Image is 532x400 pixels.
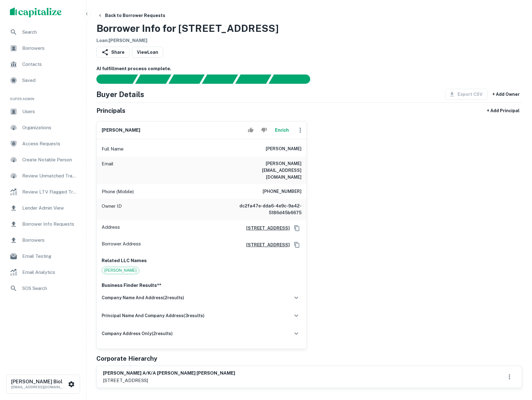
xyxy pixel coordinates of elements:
[22,77,78,84] span: Saved
[5,281,81,296] a: SOS Search
[96,65,522,72] h6: AI fulfillment process complete.
[484,105,522,116] button: + Add Principal
[6,375,80,394] button: [PERSON_NAME] Biol[EMAIL_ADDRESS][DOMAIN_NAME]
[241,225,290,232] a: [STREET_ADDRESS]
[22,285,78,292] span: SOS Search
[103,377,235,384] p: [STREET_ADDRESS]
[103,370,235,377] h6: [PERSON_NAME] a/k/a [PERSON_NAME] [PERSON_NAME]
[5,168,81,183] a: Review Unmatched Transactions
[22,236,78,244] span: Borrowers
[102,240,141,249] p: Borrower Address
[272,124,292,136] button: Enrich
[5,217,81,232] a: Borrower Info Requests
[22,45,78,52] span: Borrowers
[102,267,139,274] span: [PERSON_NAME]
[96,354,157,363] h5: Corporate Hierarchy
[5,152,81,167] a: Create Notable Person
[96,21,279,36] h3: Borrower Info for [STREET_ADDRESS]
[102,202,122,216] p: Owner ID
[241,241,290,248] a: [STREET_ADDRESS]
[266,145,302,153] h6: [PERSON_NAME]
[102,294,184,301] h6: company name and address ( 2 results)
[5,73,81,88] a: Saved
[22,220,78,228] span: Borrower Info Requests
[22,28,78,36] span: Search
[102,282,302,289] p: Business Finder Results**
[259,124,269,136] button: Reject
[5,265,81,280] a: Email Analytics
[96,37,279,44] h6: Loan : [PERSON_NAME]
[22,253,78,260] span: Email Testing
[245,124,256,136] button: Accept
[5,104,81,119] a: Users
[227,202,302,216] h6: dc2fa47e-dda6-4e9c-9a42-5186d45b6675
[235,74,271,84] div: Principals found, still searching for contact information. This may take time...
[135,74,171,84] div: Your request is received and processing...
[22,269,78,276] span: Email Analytics
[5,201,81,215] a: Lender Admin View
[5,249,81,264] a: Email Testing
[227,160,302,181] h6: [PERSON_NAME][EMAIL_ADDRESS][DOMAIN_NAME]
[22,188,78,196] span: Review LTV Flagged Transactions
[22,108,78,115] span: Users
[102,312,205,319] h6: principal name and company address ( 3 results)
[22,156,78,164] span: Create Notable Person
[5,185,81,199] a: Review LTV Flagged Transactions
[263,188,302,195] h6: [PHONE_NUMBER]
[501,351,532,380] iframe: Chat Widget
[11,379,67,384] h6: [PERSON_NAME] Biol
[102,160,113,181] p: Email
[5,41,81,56] a: Borrowers
[132,47,163,58] a: ViewLoan
[89,74,135,84] div: Sending borrower request to AI...
[102,330,173,337] h6: company address only ( 2 results)
[102,257,302,264] p: Related LLC Names
[5,136,81,151] a: Access Requests
[5,233,81,248] a: Borrowers
[22,124,78,131] span: Organizations
[22,61,78,68] span: Contacts
[5,25,81,40] a: Search
[11,384,67,390] p: [EMAIL_ADDRESS][DOMAIN_NAME]
[269,74,318,84] div: AI fulfillment process complete.
[490,89,522,100] button: + Add Owner
[22,204,78,212] span: Lender Admin View
[22,140,78,147] span: Access Requests
[292,240,302,249] button: Copy Address
[96,89,144,100] h4: Buyer Details
[102,127,140,134] h6: [PERSON_NAME]
[102,145,124,153] p: Full Name
[292,223,302,233] button: Copy Address
[102,223,120,233] p: Address
[96,106,125,115] h5: Principals
[95,10,168,21] button: Back to Borrower Requests
[5,120,81,135] a: Organizations
[96,47,129,58] button: Share
[202,74,238,84] div: Principals found, AI now looking for contact information...
[5,89,81,104] li: Super Admin
[5,57,81,72] a: Contacts
[102,188,134,195] p: Phone (Mobile)
[10,7,62,17] img: capitalize-logo.png
[168,74,205,84] div: Documents found, AI parsing details...
[22,172,78,180] span: Review Unmatched Transactions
